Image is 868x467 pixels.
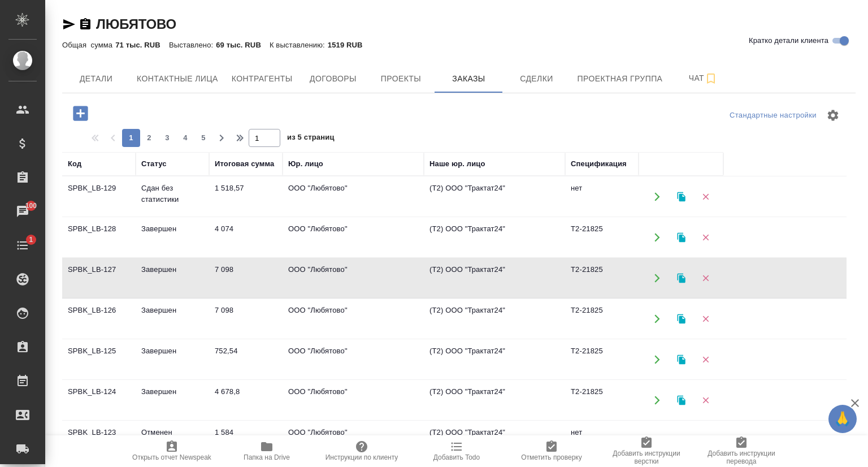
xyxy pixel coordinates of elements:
[565,177,639,217] td: нет
[565,421,639,461] td: нет
[283,340,424,379] td: ООО "Любятово"
[141,158,167,170] div: Статус
[694,348,717,371] button: Удалить
[670,185,693,208] button: Клонировать
[62,421,136,461] td: SPBK_LB-123
[424,299,565,339] td: (Т2) ООО "Трактат24"
[136,340,209,379] td: Завершен
[219,435,314,467] button: Папка на Drive
[828,405,857,433] button: 🙏
[694,307,717,330] button: Удалить
[670,348,693,371] button: Клонировать
[645,185,669,208] button: Открыть
[504,435,599,467] button: Отметить проверку
[136,299,209,339] td: Завершен
[62,218,136,257] td: SPBK_LB-128
[283,177,424,217] td: ООО "Любятово"
[209,258,283,298] td: 7 098
[577,72,662,86] span: Проектная группа
[670,307,693,330] button: Клонировать
[68,158,81,170] div: Код
[409,435,504,467] button: Добавить Todo
[194,129,212,147] button: 5
[232,72,293,86] span: Контрагенты
[136,177,209,217] td: Сдан без статистики
[65,102,96,125] button: Добавить проект
[132,453,211,461] span: Открыть отчет Newspeak
[701,449,782,465] span: Добавить инструкции перевода
[571,158,627,170] div: Спецификация
[374,72,428,86] span: Проекты
[565,299,639,339] td: Т2-21825
[606,449,687,465] span: Добавить инструкции верстки
[62,258,136,298] td: SPBK_LB-127
[270,41,328,49] p: К выставлению:
[599,435,694,467] button: Добавить инструкции верстки
[676,71,730,85] span: Чат
[19,200,44,211] span: 100
[62,380,136,420] td: SPBK_LB-124
[136,218,209,257] td: Завершен
[115,41,169,49] p: 71 тыс. RUB
[565,258,639,298] td: Т2-21825
[137,72,218,86] span: Контактные лица
[79,18,92,31] button: Скопировать ссылку
[283,421,424,461] td: ООО "Любятово"
[3,197,42,226] a: 100
[209,177,283,217] td: 1 518,57
[209,340,283,379] td: 752,54
[158,132,176,144] span: 3
[176,129,194,147] button: 4
[819,102,847,129] span: Настроить таблицу
[645,429,669,452] button: Открыть
[441,72,496,86] span: Заказы
[433,453,480,461] span: Добавить Todo
[424,258,565,298] td: (Т2) ООО "Трактат24"
[704,72,718,85] svg: Подписаться
[424,421,565,461] td: (Т2) ООО "Трактат24"
[22,234,40,245] span: 1
[645,307,669,330] button: Открыть
[194,132,212,144] span: 5
[216,41,270,49] p: 69 тыс. RUB
[694,226,717,249] button: Удалить
[62,299,136,339] td: SPBK_LB-126
[69,72,123,86] span: Детали
[749,35,828,46] span: Кратко детали клиента
[645,266,669,289] button: Открыть
[283,258,424,298] td: ООО "Любятово"
[521,453,581,461] span: Отметить проверку
[424,218,565,257] td: (Т2) ООО "Трактат24"
[565,380,639,420] td: Т2-21825
[96,16,176,32] a: ЛЮБЯТОВО
[645,226,669,249] button: Открыть
[62,177,136,217] td: SPBK_LB-129
[209,421,283,461] td: 1 584
[424,380,565,420] td: (Т2) ООО "Трактат24"
[565,218,639,257] td: Т2-21825
[833,407,852,431] span: 🙏
[209,218,283,257] td: 4 074
[136,421,209,461] td: Отменен
[314,435,409,467] button: Инструкции по клиенту
[244,453,290,461] span: Папка на Drive
[509,72,563,86] span: Сделки
[62,41,115,49] p: Общая сумма
[136,258,209,298] td: Завершен
[62,340,136,379] td: SPBK_LB-125
[694,435,789,467] button: Добавить инструкции перевода
[287,131,335,147] span: из 5 страниц
[169,41,216,49] p: Выставлено:
[124,435,219,467] button: Открыть отчет Newspeak
[288,158,323,170] div: Юр. лицо
[325,453,398,461] span: Инструкции по клиенту
[283,380,424,420] td: ООО "Любятово"
[306,72,360,86] span: Договоры
[3,231,42,260] a: 1
[424,177,565,217] td: (Т2) ООО "Трактат24"
[62,18,76,31] button: Скопировать ссылку для ЯМессенджера
[209,299,283,339] td: 7 098
[136,380,209,420] td: Завершен
[176,132,194,144] span: 4
[158,129,176,147] button: 3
